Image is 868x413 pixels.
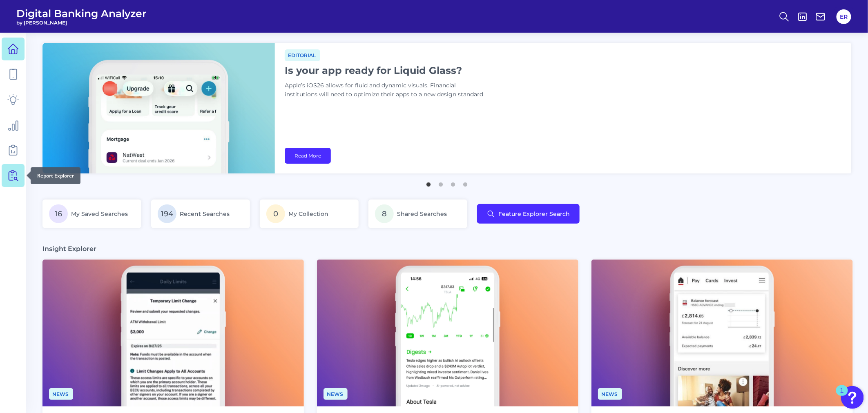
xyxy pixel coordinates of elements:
[477,204,580,224] button: Feature Explorer Search
[31,167,80,184] div: Report Explorer
[71,210,128,218] span: My Saved Searches
[158,204,176,223] span: 194
[16,20,147,26] span: by [PERSON_NAME]
[260,200,359,228] a: 0My Collection
[498,211,570,217] span: Feature Explorer Search
[425,178,433,187] button: 1
[42,244,96,253] h3: Insight Explorer
[285,49,320,61] span: Editorial
[285,64,489,76] h1: Is your app ready for Liquid Glass?
[285,148,331,164] a: Read More
[288,210,328,218] span: My Collection
[841,386,864,409] button: Open Resource Center, 1 new notification
[42,260,304,406] img: News - Phone (2).png
[285,51,320,59] a: Editorial
[16,7,147,20] span: Digital Banking Analyzer
[49,204,68,223] span: 16
[368,200,467,228] a: 8Shared Searches
[598,390,622,397] a: News
[462,178,470,187] button: 4
[375,204,394,223] span: 8
[324,388,348,400] span: News
[840,391,844,401] div: 1
[151,200,250,228] a: 194Recent Searches
[49,388,73,400] span: News
[180,210,230,218] span: Recent Searches
[266,204,285,223] span: 0
[42,200,141,228] a: 16My Saved Searches
[837,9,851,24] button: ER
[285,81,489,99] p: Apple’s iOS26 allows for fluid and dynamic visuals. Financial institutions will need to optimize ...
[49,390,73,397] a: News
[42,43,275,173] img: bannerImg
[598,388,622,400] span: News
[437,178,445,187] button: 2
[591,260,853,406] img: News - Phone.png
[449,178,457,187] button: 3
[324,390,348,397] a: News
[397,210,447,218] span: Shared Searches
[317,260,578,406] img: News - Phone (1).png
